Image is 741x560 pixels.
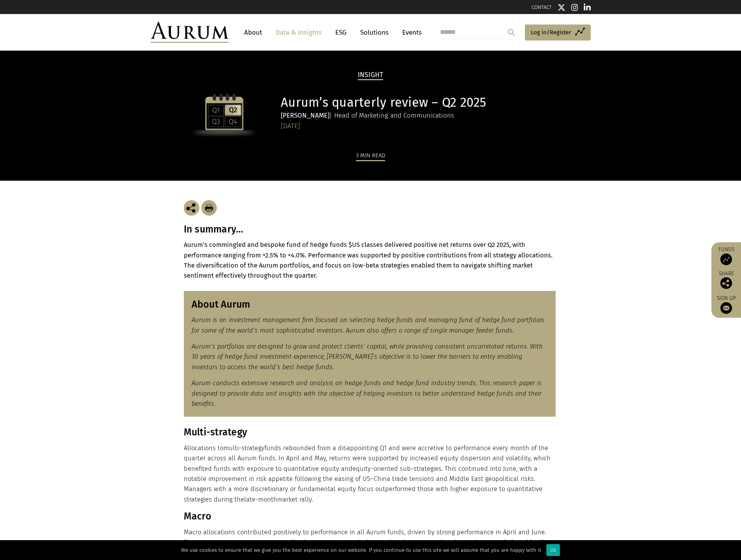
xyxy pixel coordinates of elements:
a: Data & Insights [272,25,326,40]
span: sub-strategies [400,465,442,472]
div: 3 min read [356,151,385,161]
span: late-month [244,496,277,503]
h1: Aurum’s quarterly review – Q2 2025 [281,95,555,110]
h3: In summary… [184,224,558,235]
a: Sign up [715,295,737,314]
a: ESG [331,25,350,40]
img: Sign up to our newsletter [720,302,732,314]
span: shorter-dated [364,539,404,546]
span: Log in/Register [531,28,571,37]
span: multi-strategy [224,444,264,452]
a: Log in/Register [525,25,591,41]
img: Access Funds [720,254,732,265]
em: Aurum is an investment management firm focused on selecting hedge funds and managing fund of hedg... [192,316,544,334]
div: | Head of Marketing and Communications [281,110,555,121]
a: CONTACT [532,4,552,10]
em: Aurum’s portfolios are designed to grow and protect clients’ capital, while providing consistent ... [192,343,543,371]
a: Solutions [356,25,393,40]
input: Submit [503,25,519,40]
img: Instagram icon [571,4,578,11]
a: Funds [715,246,737,265]
span: equity-oriented [352,465,398,472]
a: Events [398,25,422,40]
h3: Macro [184,511,556,522]
div: Share [715,271,737,289]
a: About [240,25,266,40]
img: Download Article [201,200,217,216]
img: Twitter icon [558,4,565,11]
em: Aurum conducts extensive research and analysis on hedge funds and hedge fund industry trends. Thi... [192,379,542,407]
strong: [PERSON_NAME] [281,111,329,120]
div: Ok [546,544,560,556]
h3: Multi-strategy [184,426,556,438]
h3: About Aurum [192,299,548,310]
div: [DATE] [281,121,555,132]
strong: Aurum’s commingled and bespoke fund of hedge funds $US classes delivered positive net returns ove... [184,241,553,279]
img: Share this post [720,277,732,289]
p: Allocations to funds rebounded from a disappointing Q1 and were accretive to performance every mo... [184,443,556,505]
h2: Insight [358,71,384,80]
img: Share this post [184,200,199,216]
img: Aurum [151,22,229,43]
img: Linkedin icon [584,4,591,11]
